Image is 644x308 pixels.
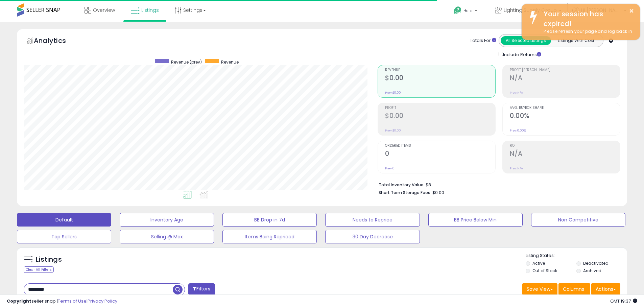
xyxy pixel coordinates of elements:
[470,38,496,44] div: Totals For
[583,260,609,266] label: Deactivated
[7,298,117,305] div: seller snap | |
[385,166,395,170] small: Prev: 0
[385,150,495,159] h2: 0
[510,144,620,148] span: ROI
[510,128,526,133] small: Prev: 0.00%
[379,180,615,188] li: $8
[531,213,625,227] button: Non Competitive
[532,260,545,266] label: Active
[385,106,495,110] span: Profit
[551,36,601,45] button: Listings With Cost
[88,298,117,304] a: Privacy Policy
[510,150,620,159] h2: N/A
[539,9,635,28] div: Your session has expired!
[563,286,584,292] span: Columns
[385,128,401,133] small: Prev: $0.00
[34,36,79,47] h5: Analytics
[93,7,115,14] span: Overview
[379,182,425,188] b: Total Inventory Value:
[379,190,431,195] b: Short Term Storage Fees:
[141,7,159,14] span: Listings
[385,68,495,72] span: Revenue
[325,230,420,243] button: 30 Day Decrease
[526,253,627,259] p: Listing States:
[36,255,62,264] h5: Listings
[188,283,215,295] button: Filters
[24,266,54,273] div: Clear All Filters
[222,230,317,243] button: Items Being Repriced
[504,7,557,14] span: Lighting Supply Group
[532,268,557,274] label: Out of Stock
[583,268,601,274] label: Archived
[610,298,637,304] span: 2025-08-12 19:37 GMT
[448,1,484,22] a: Help
[432,189,444,196] span: $0.00
[510,166,523,170] small: Prev: N/A
[385,91,401,95] small: Prev: $0.00
[120,213,214,227] button: Inventory Age
[463,8,473,14] span: Help
[494,50,549,58] div: Include Returns
[510,91,523,95] small: Prev: N/A
[385,144,495,148] span: Ordered Items
[385,112,495,121] h2: $0.00
[522,283,557,295] button: Save View
[510,106,620,110] span: Avg. Buybox Share
[510,68,620,72] span: Profit [PERSON_NAME]
[510,112,620,121] h2: 0.00%
[7,298,31,304] strong: Copyright
[510,74,620,83] h2: N/A
[58,298,87,304] a: Terms of Use
[539,28,635,35] div: Please refresh your page and log back in
[385,74,495,83] h2: $0.00
[325,213,420,227] button: Needs to Reprice
[558,283,590,295] button: Columns
[171,59,202,65] span: Revenue (prev)
[222,213,317,227] button: BB Drop in 7d
[17,230,111,243] button: Top Sellers
[453,6,462,15] i: Get Help
[221,59,239,65] span: Revenue
[17,213,111,227] button: Default
[501,36,551,45] button: All Selected Listings
[428,213,523,227] button: BB Price Below Min
[591,283,620,295] button: Actions
[120,230,214,243] button: Selling @ Max
[629,7,634,15] button: ×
